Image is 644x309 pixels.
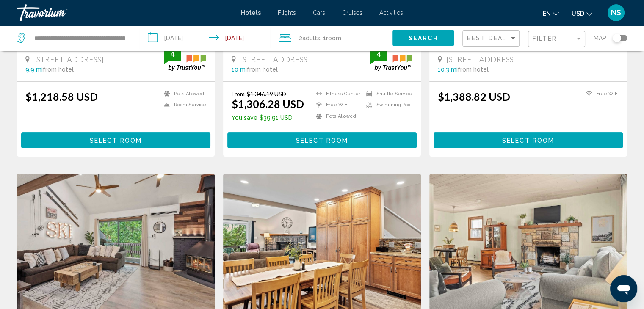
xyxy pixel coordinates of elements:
[434,135,623,144] a: Select Room
[312,113,362,120] li: Pets Allowed
[446,55,516,64] span: [STREET_ADDRESS]
[467,35,511,41] span: Best Deals
[543,10,551,17] span: en
[232,90,245,97] span: From
[434,132,623,148] button: Select Room
[572,7,592,19] button: Change currency
[605,4,627,22] button: User Menu
[606,34,627,42] button: Toggle map
[362,102,412,109] li: Swimming Pool
[25,90,98,103] ins: $1,218.58 USD
[362,90,412,97] li: Shuttle Service
[296,137,348,144] span: Select Room
[34,55,104,64] span: [STREET_ADDRESS]
[312,90,362,97] li: Fitness Center
[25,66,43,73] span: 9.9 mi
[21,135,210,144] a: Select Room
[160,102,206,109] li: Room Service
[139,25,270,51] button: Check-in date: Sep 5, 2025 Check-out date: Sep 12, 2025
[223,174,421,309] img: Hotel image
[43,66,74,73] span: from hotel
[528,30,585,48] button: Filter
[240,55,310,64] span: [STREET_ADDRESS]
[392,30,454,46] button: Search
[533,35,557,42] span: Filter
[313,9,325,16] a: Cars
[502,137,554,144] span: Select Room
[17,174,215,309] img: Hotel image
[409,35,438,42] span: Search
[326,35,341,41] span: Room
[232,97,304,110] ins: $1,306.28 USD
[370,46,412,71] img: trustyou-badge.svg
[582,90,619,97] li: Free WiFi
[610,275,637,302] iframe: Button to launch messaging window
[164,46,206,71] img: trustyou-badge.svg
[379,9,403,16] a: Activities
[299,32,320,44] span: 2
[160,90,206,97] li: Pets Allowed
[458,66,489,73] span: from hotel
[302,35,320,41] span: Adults
[241,9,261,16] a: Hotels
[247,66,278,73] span: from hotel
[594,32,606,44] span: Map
[90,137,142,144] span: Select Room
[270,25,392,51] button: Travelers: 2 adults, 0 children
[467,35,517,42] mat-select: Sort by
[370,49,387,59] div: 4
[227,132,417,148] button: Select Room
[227,135,417,144] a: Select Room
[611,8,621,17] span: NS
[572,10,584,17] span: USD
[429,174,627,309] img: Hotel image
[312,102,362,109] li: Free WiFi
[232,66,247,73] span: 10 mi
[232,114,257,121] span: You save
[232,114,304,121] p: $39.91 USD
[438,90,510,103] ins: $1,388.82 USD
[543,7,559,19] button: Change language
[438,66,458,73] span: 10.3 mi
[342,9,362,16] a: Cruises
[278,9,296,16] a: Flights
[164,49,181,59] div: 4
[320,32,341,44] span: , 1
[21,132,210,148] button: Select Room
[247,90,286,97] del: $1,346.19 USD
[17,4,232,21] a: Travorium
